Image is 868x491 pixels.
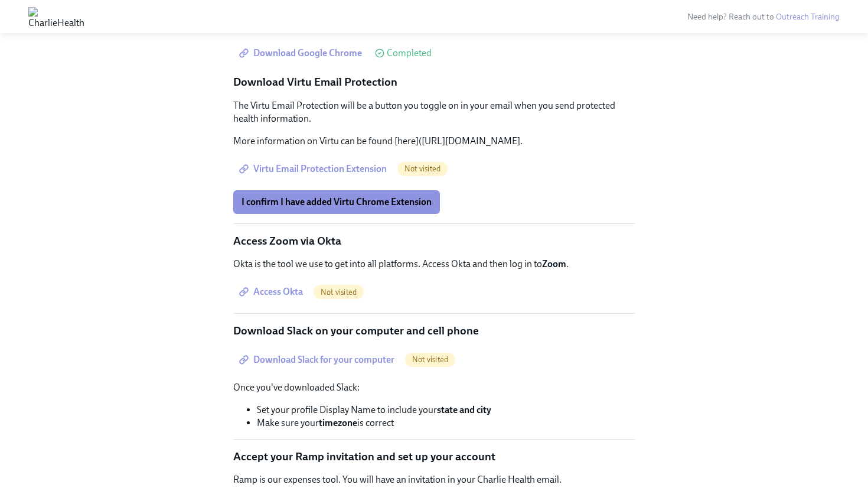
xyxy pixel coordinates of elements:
li: Make sure your is correct [257,417,635,430]
span: I confirm I have added Virtu Chrome Extension [242,196,432,208]
strong: state and city [437,404,491,415]
a: Download Slack for your computer [233,348,403,372]
p: Okta is the tool we use to get into all platforms. Access Okta and then log in to . [233,258,635,271]
p: Accept your Ramp invitation and set up your account [233,449,635,464]
p: Ramp is our expenses tool. You will have an invitation in your Charlie Health email. [233,473,635,486]
span: Access Okta [242,286,303,298]
p: Download Virtu Email Protection [233,74,635,90]
span: Need help? Reach out to [687,12,840,22]
p: Access Zoom via Okta [233,233,635,249]
strong: Zoom [542,258,566,269]
button: I confirm I have added Virtu Chrome Extension [233,190,440,214]
span: Virtu Email Protection Extension [242,163,387,175]
span: Not visited [405,355,455,364]
a: Download Google Chrome [233,41,370,65]
li: Set your profile Display Name to include your [257,404,635,417]
p: Download Slack on your computer and cell phone [233,323,635,339]
span: Completed [387,48,432,58]
span: Not visited [397,164,448,173]
a: Virtu Email Protection Extension [233,157,395,181]
img: CharlieHealth [28,7,84,26]
strong: timezone [319,417,357,428]
span: Download Google Chrome [242,47,362,59]
span: Not visited [314,288,364,297]
p: Once you've downloaded Slack: [233,381,635,394]
a: Outreach Training [776,12,840,22]
p: The Virtu Email Protection will be a button you toggle on in your email when you send protected h... [233,99,635,125]
span: Download Slack for your computer [242,354,394,366]
p: More information on Virtu can be found [here]([URL][DOMAIN_NAME]. [233,135,635,148]
a: Access Okta [233,280,311,304]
